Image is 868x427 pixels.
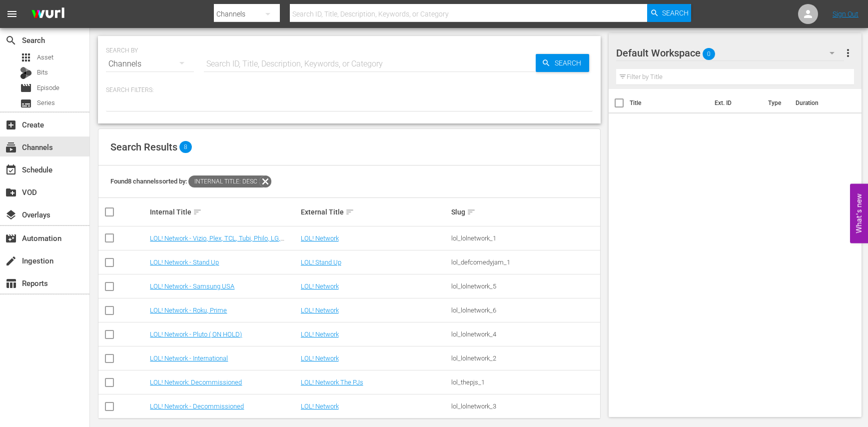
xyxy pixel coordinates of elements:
[24,2,72,26] img: ans4CAIJ8jUAAAAAAAAAAAAAAAAAAAAAAAAgQb4GAAAAAAAAAAAAAAAAAAAAAAAAJMjXAAAAAAAAAAAAAAAAAAAAAAAAgAT5G...
[5,119,17,131] span: Create
[842,47,854,59] span: more_vert
[850,184,868,243] button: Open Feedback Widget
[37,98,55,108] span: Series
[647,4,691,22] button: Search
[6,8,18,20] span: menu
[536,54,589,72] button: Search
[301,402,339,410] a: LOL! Network
[193,207,202,216] span: sort
[110,177,271,185] span: Found 8 channels sorted by:
[451,378,599,386] div: lol_thepjs_1
[762,89,790,117] th: Type
[451,206,599,218] div: Slug
[188,175,259,187] span: Internal Title: desc
[842,41,854,65] button: more_vert
[20,97,32,109] span: Series
[5,34,17,46] span: Search
[20,51,32,63] span: Asset
[5,209,17,221] span: Overlays
[451,402,599,410] div: lol_lolnetwork_3
[662,4,689,22] span: Search
[345,207,354,216] span: sort
[630,89,709,117] th: Title
[5,141,17,153] span: Channels
[301,234,339,242] a: LOL! Network
[37,83,59,93] span: Episode
[703,43,715,64] span: 0
[110,141,177,153] span: Search Results
[5,277,17,289] span: Reports
[150,378,242,386] a: LOL! Network: Decommissioned
[551,54,589,72] span: Search
[150,234,284,249] a: LOL! Network - Vizio, Plex, TCL, Tubi, Philo, LG, FireTV
[301,354,339,362] a: LOL! Network
[301,206,448,218] div: External Title
[467,207,476,216] span: sort
[20,67,32,79] div: Bits
[709,89,762,117] th: Ext. ID
[150,330,242,338] a: LOL! Network - Pluto ( ON HOLD)
[301,330,339,338] a: LOL! Network
[451,282,599,290] div: lol_lolnetwork_5
[150,282,234,290] a: LOL! Network - Samsung USA
[37,67,48,77] span: Bits
[616,39,845,67] div: Default Workspace
[451,354,599,362] div: lol_lolnetwork_2
[790,89,850,117] th: Duration
[37,52,53,62] span: Asset
[150,258,219,266] a: LOL! Network - Stand Up
[301,282,339,290] a: LOL! Network
[179,141,192,153] span: 8
[150,402,244,410] a: LOL! Network - Decommissioned
[20,82,32,94] span: Episode
[451,258,599,266] div: lol_defcomedyjam_1
[150,306,227,314] a: LOL! Network - Roku, Prime
[150,354,228,362] a: LOL! Network - International
[301,258,341,266] a: LOL! Stand Up
[301,378,363,386] a: LOL! Network The PJs
[106,50,194,78] div: Channels
[833,10,859,18] a: Sign Out
[5,164,17,176] span: Schedule
[106,86,593,94] p: Search Filters:
[150,206,297,218] div: Internal Title
[451,330,599,338] div: lol_lolnetwork_4
[5,186,17,198] span: VOD
[451,234,599,242] div: lol_lolnetwork_1
[5,255,17,267] span: Ingestion
[5,232,17,244] span: Automation
[451,306,599,314] div: lol_lolnetwork_6
[301,306,339,314] a: LOL! Network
